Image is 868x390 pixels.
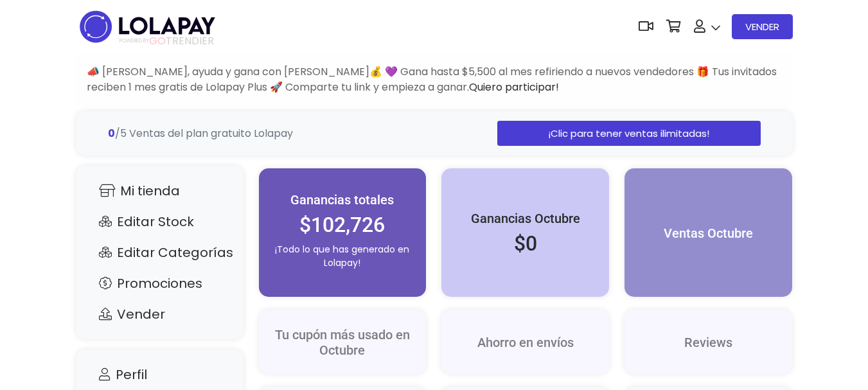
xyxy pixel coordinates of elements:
[108,126,293,141] span: /5 Ventas del plan gratuito Lolapay
[272,243,414,270] p: ¡Todo lo que has generado en Lolapay!
[637,226,779,241] h5: Ventas Octubre
[87,64,777,94] span: 📣 [PERSON_NAME], ayuda y gana con [PERSON_NAME]💰 💜 Gana hasta $5,500 al mes refiriendo a nuevos v...
[272,213,414,237] h2: $102,726
[272,327,414,358] h5: Tu cupón más usado en Octubre
[89,209,231,234] a: Editar Stock
[497,121,760,146] a: ¡Clic para tener ventas ilimitadas!
[89,271,231,296] a: Promociones
[469,80,559,94] a: Quiero participar!
[89,362,231,387] a: Perfil
[89,240,231,265] a: Editar Categorías
[120,37,149,44] span: POWERED BY
[732,14,793,39] a: VENDER
[454,211,596,226] h5: Ganancias Octubre
[89,179,231,203] a: Mi tienda
[120,35,214,47] span: TRENDIER
[454,231,596,256] h2: $0
[108,126,115,141] strong: 0
[76,6,219,47] img: logo
[89,302,231,326] a: Vender
[149,33,166,48] span: GO
[637,335,779,350] h5: Reviews
[272,192,414,208] h5: Ganancias totales
[454,335,596,350] h5: Ahorro en envíos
